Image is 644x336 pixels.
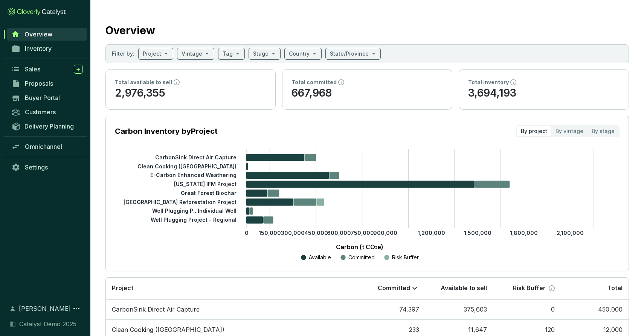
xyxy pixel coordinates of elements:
a: Inventory [8,42,87,55]
div: By project [517,126,551,136]
p: 667,968 [291,86,443,100]
p: Total available to sell [115,79,172,86]
tspan: 750,000 [351,230,374,236]
span: Buyer Portal [25,94,60,101]
tspan: 0 [245,230,249,236]
span: Omnichannel [25,143,62,150]
p: Total committed [291,79,337,86]
p: Risk Buffer [392,254,419,261]
span: Proposals [25,80,53,87]
tspan: Well Plugging Project - Regional [151,216,237,223]
td: 0 [493,299,561,320]
p: Risk Buffer [513,284,546,292]
tspan: 450,000 [304,230,328,236]
a: Omnichannel [8,140,87,153]
p: 2,976,355 [115,86,266,100]
tspan: Great Forest Biochar [181,190,237,196]
th: Total [561,278,629,299]
tspan: 1,500,000 [464,230,491,236]
td: 375,603 [425,299,493,320]
span: Settings [25,163,48,171]
span: [PERSON_NAME] [19,304,71,313]
tspan: 900,000 [373,230,397,236]
tspan: 1,800,000 [510,230,538,236]
p: Carbon (t CO₂e) [126,242,593,251]
span: Catalyst Demo 2025 [19,319,76,328]
td: CarbonSink Direct Air Capture [106,299,357,320]
a: Proposals [8,77,87,90]
a: Delivery Planning [8,120,87,132]
p: Total inventory [468,79,509,86]
tspan: 600,000 [327,230,351,236]
span: Delivery Planning [24,123,74,130]
tspan: [GEOGRAPHIC_DATA] Reforestation Project [124,198,237,205]
a: Settings [8,161,87,174]
tspan: Clean Cooking ([GEOGRAPHIC_DATA]) [137,163,237,169]
tspan: [US_STATE] IFM Project [174,181,237,187]
a: Customers [8,106,87,118]
tspan: 300,000 [281,230,305,236]
a: Buyer Portal [8,91,87,104]
tspan: CarbonSink Direct Air Capture [155,154,237,160]
a: Overview [7,28,87,41]
p: Carbon Inventory by Project [115,126,218,136]
tspan: 1,200,000 [418,230,445,236]
p: 3,694,193 [468,86,620,100]
tspan: Well Plugging P...Individual Well [152,207,237,214]
th: Available to sell [425,278,493,299]
a: Sales [8,63,87,76]
td: 74,397 [357,299,425,320]
p: Committed [378,284,410,292]
tspan: 150,000 [259,230,281,236]
div: segmented control [516,125,620,137]
span: Sales [25,65,40,73]
tspan: 2,100,000 [557,230,584,236]
tspan: E-Carbon Enhanced Weathering [150,172,237,178]
span: Customers [25,108,56,116]
div: By stage [588,126,619,136]
p: Committed [348,254,375,261]
span: Inventory [25,45,52,52]
th: Project [106,278,357,299]
p: Filter by: [112,50,134,58]
h2: Overview [105,23,155,38]
div: By vintage [551,126,588,136]
p: Available [309,254,331,261]
span: Overview [24,30,52,38]
td: 450,000 [561,299,629,320]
